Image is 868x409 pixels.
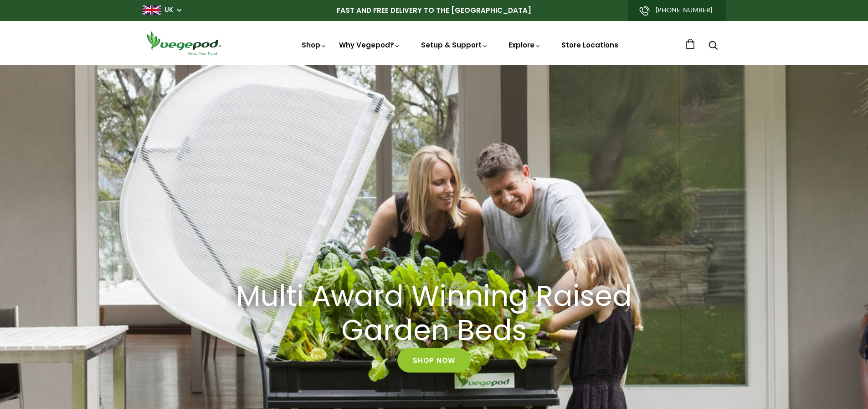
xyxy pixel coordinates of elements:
a: Setup & Support [421,40,488,50]
a: Search [709,42,718,51]
a: Why Vegepod? [339,40,401,50]
h2: Multi Award Winning Raised Garden Beds [229,280,639,348]
a: Shop Now [397,348,471,372]
img: Vegepod [143,30,225,56]
a: UK [164,5,173,15]
a: Shop [302,40,327,50]
img: gb_large.png [143,5,161,15]
a: Explore [508,40,541,50]
a: Multi Award Winning Raised Garden Beds [218,280,651,348]
a: Store Locations [561,40,618,50]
